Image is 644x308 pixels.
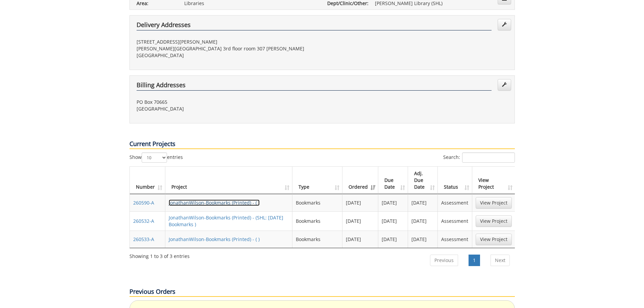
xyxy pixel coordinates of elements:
[438,167,472,194] th: Status: activate to sort column ascending
[165,167,293,194] th: Project: activate to sort column ascending
[443,152,515,163] label: Search:
[169,199,260,206] a: JonathanWilson-Bookmarks (Printed) - ( )
[476,215,512,227] a: View Project
[169,214,283,228] a: JonathanWilson-Bookmarks (Printed) - (SHL: [DATE] Bookmarks )
[129,287,515,297] p: Previous Orders
[137,82,492,91] h4: Billing Addresses
[137,105,317,112] p: [GEOGRAPHIC_DATA]
[491,255,510,266] a: Next
[408,231,438,248] td: [DATE]
[438,194,472,211] td: Assessment
[408,194,438,211] td: [DATE]
[462,152,515,163] input: Search:
[476,197,512,209] a: View Project
[129,140,515,149] p: Current Projects
[137,52,317,59] p: [GEOGRAPHIC_DATA]
[292,211,342,231] td: Bookmarks
[292,167,342,194] th: Type: activate to sort column ascending
[408,211,438,231] td: [DATE]
[292,231,342,248] td: Bookmarks
[378,211,408,231] td: [DATE]
[498,79,511,91] a: Edit Addresses
[498,19,511,30] a: Edit Addresses
[378,167,408,194] th: Due Date: activate to sort column ascending
[476,234,512,245] a: View Project
[342,167,378,194] th: Ordered: activate to sort column ascending
[342,194,378,211] td: [DATE]
[137,22,492,30] h4: Delivery Addresses
[137,39,317,45] p: [STREET_ADDRESS][PERSON_NAME]
[438,211,472,231] td: Assessment
[378,231,408,248] td: [DATE]
[129,250,190,260] div: Showing 1 to 3 of 3 entries
[137,45,317,52] p: [PERSON_NAME][GEOGRAPHIC_DATA] 3rd floor room 307 [PERSON_NAME]
[469,255,480,266] a: 1
[408,167,438,194] th: Adj. Due Date: activate to sort column ascending
[430,255,458,266] a: Previous
[129,152,183,163] label: Show entries
[342,231,378,248] td: [DATE]
[130,167,165,194] th: Number: activate to sort column ascending
[142,152,167,163] select: Showentries
[292,194,342,211] td: Bookmarks
[133,199,154,206] a: 260590-A
[137,99,317,105] p: PO Box 70665
[378,194,408,211] td: [DATE]
[133,236,154,242] a: 260533-A
[342,211,378,231] td: [DATE]
[472,167,515,194] th: View Project: activate to sort column ascending
[438,231,472,248] td: Assessment
[133,218,154,224] a: 260532-A
[169,236,260,242] a: JonathanWilson-Bookmarks (Printed) - ( )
